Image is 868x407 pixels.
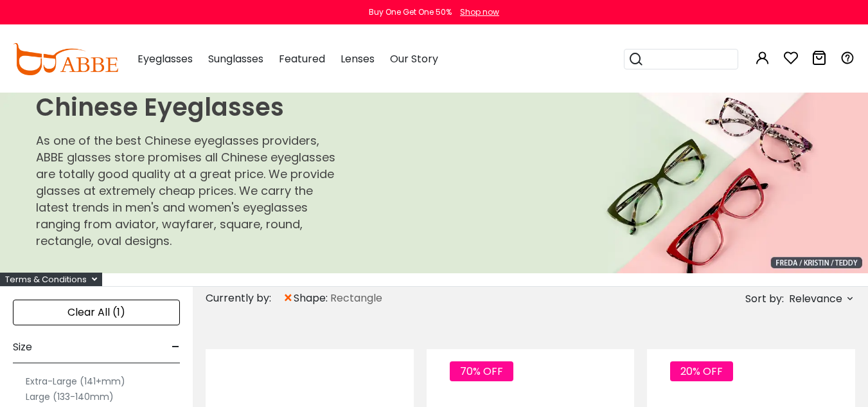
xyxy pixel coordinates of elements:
[137,51,193,66] span: Eyeglasses
[369,6,452,18] div: Buy One Get One 50%
[454,6,499,17] a: Shop now
[330,291,382,306] span: Rectangle
[13,300,180,325] div: Clear All (1)
[670,361,733,381] span: 20% OFF
[789,287,842,311] span: Relevance
[36,93,342,122] h1: Chinese Eyeglasses
[279,51,325,66] span: Featured
[341,51,375,66] span: Lenses
[294,291,330,306] span: shape:
[206,287,283,310] div: Currently by:
[208,51,263,66] span: Sunglasses
[745,291,784,306] span: Sort by:
[283,287,294,310] span: ×
[13,43,118,75] img: abbeglasses.com
[460,6,499,18] div: Shop now
[450,361,513,381] span: 70% OFF
[172,332,180,363] span: -
[26,389,114,404] label: Large (133-140mm)
[390,51,438,66] span: Our Story
[26,374,125,389] label: Extra-Large (141+mm)
[13,332,32,363] span: Size
[36,132,342,249] p: As one of the best Chinese eyeglasses providers, ABBE glasses store promises all Chinese eyeglass...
